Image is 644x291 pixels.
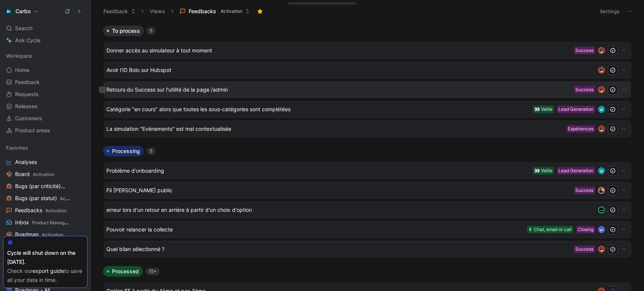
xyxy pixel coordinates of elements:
[3,168,88,180] a: BoardActivation
[32,268,64,274] a: export guide
[112,27,140,35] span: To process
[3,205,88,216] a: FeedbacksActivation
[15,66,29,74] span: Home
[599,126,604,132] img: avatar
[599,227,604,232] img: avatar
[3,35,88,46] a: Ask Cycle
[104,101,631,118] a: Catégorie "en cours" alors que toutes les sous-catégories sont complétéesLead Generation👀 Veillea...
[104,182,631,199] a: Fil [PERSON_NAME] publicSuccessavatar
[146,268,160,275] div: 15+
[15,103,38,110] span: Releases
[3,156,88,168] a: Analyses
[221,8,242,15] span: Activation
[599,48,604,53] img: avatar
[106,245,571,254] span: Quel bilan sélectionné ?
[189,8,216,15] span: Feedbacks
[558,106,593,113] div: Lead Generation
[45,208,67,213] span: Activation
[599,168,604,173] img: avatar
[100,26,635,140] div: To process5
[6,52,32,60] span: Workspace
[15,90,39,98] span: Requests
[15,170,54,178] span: Board
[15,207,67,214] span: Feedbacks
[15,158,37,166] span: Analyses
[578,226,593,233] div: Closing
[3,23,88,34] div: Search
[104,241,631,257] a: Quel bilan sélectionné ?Successavatar
[15,182,71,190] span: Bugs (par criticité)
[575,245,593,253] div: Success
[534,167,552,175] div: 👀 Veille
[3,142,88,153] div: Favorites
[575,47,593,54] div: Success
[106,105,530,114] span: Catégorie "en cours" alors que toutes les sous-catégories sont complétées
[3,125,88,136] a: Product areas
[596,6,623,17] button: Settings
[147,147,155,155] div: 5
[599,207,604,213] img: avatar
[112,268,139,275] span: Processed
[599,107,604,112] img: avatar
[558,167,593,175] div: Lead Generation
[7,266,83,285] div: Check our to save all your data in time.
[32,220,78,225] span: Product Management
[15,115,42,122] span: Customers
[42,232,63,237] span: Activation
[3,217,88,228] a: InboxProduct Management
[575,187,593,194] div: Success
[599,188,604,193] img: avatar
[106,166,530,175] span: Problème d'onboarding
[599,247,604,252] img: avatar
[599,67,604,73] img: avatar
[3,113,88,124] a: Customers
[6,144,28,152] span: Favorites
[104,62,631,78] a: Avoir l'ID Bolo sur Hubspotavatar
[3,77,88,88] a: Feedback
[575,86,593,93] div: Success
[106,46,571,55] span: Donner accès au simulateur à tout moment
[106,205,592,214] span: erreur lors d'un retour en arrière à partir d'un choix d'option
[33,172,54,177] span: Activation
[103,26,144,36] button: To process
[106,225,524,234] span: Pouvoir relancer la collecte
[7,248,83,266] div: Cycle will shut down on the [DATE].
[3,193,88,204] a: Bugs (par statut)Activation
[104,42,631,59] a: Donner accès au simulateur à tout momentSuccessavatar
[15,219,70,227] span: Inbox
[3,6,40,17] button: CarboCarbo
[60,196,81,201] span: Activation
[100,146,635,260] div: Processing5
[106,85,571,94] span: Retours du Success sur l'utilité de la page /admin
[176,6,253,17] button: FeedbacksActivation
[15,24,32,33] span: Search
[106,66,592,75] span: Avoir l'ID Bolo sur Hubspot
[568,125,593,133] div: Expériences
[103,266,143,277] button: Processed
[104,221,631,238] a: Pouvoir relancer la collecteClosing🎙 Chat, email or callavatar
[104,162,631,179] a: Problème d'onboardingLead Generation👀 Veilleavatar
[15,8,31,15] h1: Carbo
[15,78,40,86] span: Feedback
[147,27,155,35] div: 5
[3,89,88,100] a: Requests
[100,6,139,17] button: Feedback
[15,36,40,45] span: Ask Cycle
[534,106,552,113] div: 👀 Veille
[3,101,88,112] a: Releases
[15,195,71,202] span: Bugs (par statut)
[106,186,571,195] span: Fil [PERSON_NAME] public
[104,121,631,137] a: La simulation "Evénements" est mal contextualiséeExpériencesavatar
[112,147,140,155] span: Processing
[104,81,631,98] a: Retours du Success sur l'utilité de la page /adminSuccessavatar
[3,50,88,61] div: Workspace
[528,226,572,233] div: 🎙 Chat, email or call
[3,64,88,76] a: Home
[599,87,604,92] img: avatar
[3,229,88,240] a: RoadmapActivation
[15,231,63,239] span: Roadmap
[103,146,144,156] button: Processing
[15,127,50,134] span: Product areas
[146,6,169,17] button: Views
[5,8,12,15] img: Carbo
